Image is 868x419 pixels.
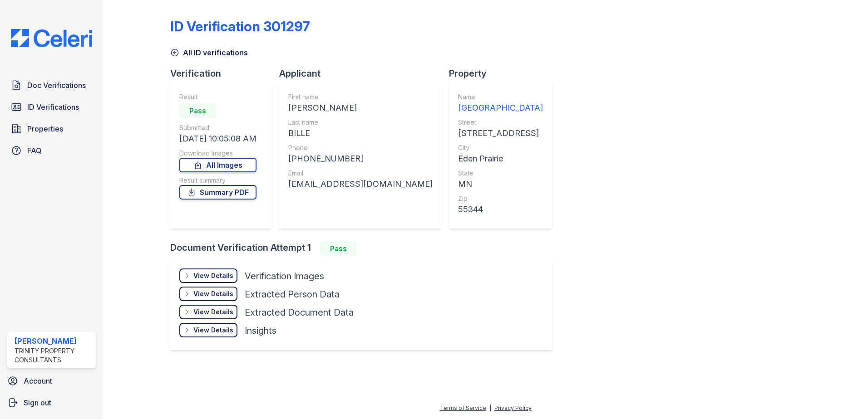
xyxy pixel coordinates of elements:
div: Street [458,118,543,127]
div: Zip [458,194,543,203]
div: Result summary [179,176,256,185]
div: MN [458,178,543,190]
div: State [458,169,543,178]
div: [PHONE_NUMBER] [288,152,433,165]
span: Account [24,375,52,386]
div: Pass [320,241,356,256]
div: Extracted Person Data [245,288,340,301]
div: Last name [288,118,433,127]
a: Account [4,372,99,390]
div: Pass [179,103,216,118]
a: Properties [7,120,96,138]
a: Summary PDF [179,185,256,200]
span: Properties [27,123,63,134]
a: Privacy Policy [494,404,532,411]
div: 55344 [458,203,543,216]
a: Terms of Service [440,404,486,411]
div: Email [288,169,433,178]
a: Doc Verifications [7,76,96,94]
div: View Details [193,271,233,280]
div: Verification [170,67,279,80]
div: First name [288,93,433,102]
span: FAQ [27,145,42,156]
a: FAQ [7,141,96,160]
a: All Images [179,158,256,172]
div: Applicant [279,67,449,80]
div: View Details [193,289,233,298]
div: Document Verification Attempt 1 [170,241,559,256]
div: View Details [193,326,233,335]
div: Trinity Property Consultants [15,346,92,365]
div: [PERSON_NAME] [15,336,92,346]
a: Sign out [4,394,99,412]
div: | [489,404,491,411]
div: View Details [193,307,233,317]
img: CE_Logo_Blue-a8612792a0a2168367f1c8372b55b34899dd931a85d93a1a3d3e32e68fde9ad4.png [4,29,99,47]
div: ID Verification 301297 [170,18,310,34]
div: Result [179,93,256,102]
div: Name [458,93,543,102]
div: Phone [288,143,433,152]
div: City [458,143,543,152]
div: BILLE [288,127,433,140]
div: Submitted [179,123,256,132]
div: [PERSON_NAME] [288,102,433,114]
a: All ID verifications [170,47,248,58]
span: ID Verifications [27,102,79,112]
a: ID Verifications [7,98,96,116]
div: Extracted Document Data [245,306,354,319]
div: [GEOGRAPHIC_DATA] [458,102,543,114]
div: [DATE] 10:05:08 AM [179,132,256,145]
div: Verification Images [245,270,324,283]
div: [STREET_ADDRESS] [458,127,543,140]
a: Name [GEOGRAPHIC_DATA] [458,93,543,114]
div: Eden Prairie [458,152,543,165]
span: Doc Verifications [27,80,86,91]
div: Download Images [179,149,256,158]
div: [EMAIL_ADDRESS][DOMAIN_NAME] [288,178,433,190]
div: Property [449,67,559,80]
span: Sign out [24,397,51,408]
div: Insights [245,324,276,337]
